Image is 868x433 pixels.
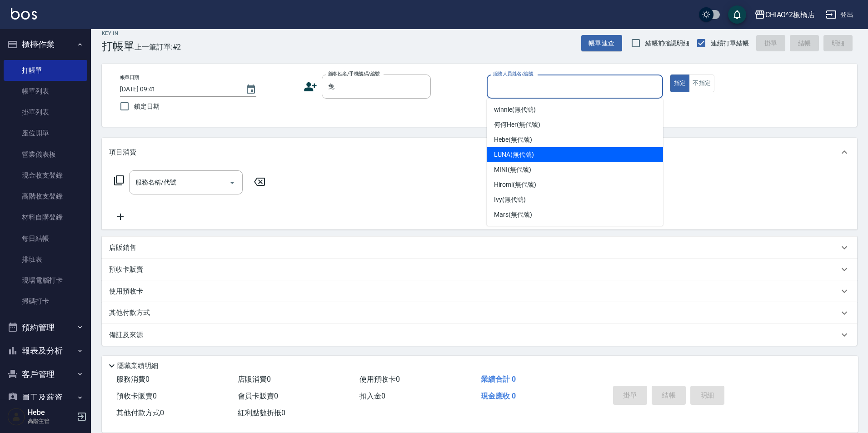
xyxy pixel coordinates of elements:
[109,287,143,296] p: 使用預收卡
[225,175,239,190] button: Open
[102,237,857,259] div: 店販銷售
[670,75,690,92] button: 指定
[493,70,533,77] label: 服務人員姓名/編號
[494,150,534,159] span: LUNA (無代號)
[822,6,857,23] button: 登出
[238,375,271,383] span: 店販消費 0
[4,165,87,186] a: 現金收支登錄
[116,392,157,400] span: 預收卡販賣 0
[711,39,749,48] span: 連續打單結帳
[4,270,87,291] a: 現場電腦打卡
[494,105,535,114] span: winnie (無代號)
[109,308,155,318] p: 其他付款方式
[359,392,385,400] span: 扣入金 0
[765,9,815,20] div: CHIAO^2板橋店
[4,291,87,312] a: 掃碼打卡
[102,280,857,302] div: 使用預收卡
[4,249,87,270] a: 排班表
[116,375,150,383] span: 服務消費 0
[4,60,87,81] a: 打帳單
[4,207,87,228] a: 材料自購登錄
[240,79,262,100] button: Choose date, selected date is 2025-10-13
[494,195,526,204] span: Ivy (無代號)
[102,40,135,53] h3: 打帳單
[102,302,857,324] div: 其他付款方式
[102,259,857,280] div: 預收卡販賣
[102,324,857,346] div: 備註及來源
[4,186,87,207] a: 高階收支登錄
[238,408,285,417] span: 紅利點數折抵 0
[116,408,164,417] span: 其他付款方式 0
[494,120,540,129] span: 何何Her (無代號)
[494,180,536,189] span: Hiromi (無代號)
[494,210,532,219] span: Mars (無代號)
[109,265,143,274] p: 預收卡販賣
[11,8,37,20] img: Logo
[134,102,160,111] span: 鎖定日期
[102,30,135,36] h2: Key In
[494,165,531,174] span: MINI (無代號)
[751,5,819,24] button: CHIAO^2板橋店
[4,339,87,363] button: 報表及分析
[359,375,400,383] span: 使用預收卡 0
[581,35,622,52] button: 帳單速查
[4,228,87,249] a: 每日結帳
[4,123,87,144] a: 座位開單
[120,74,139,81] label: 帳單日期
[102,138,857,167] div: 項目消費
[4,316,87,339] button: 預約管理
[4,102,87,123] a: 掛單列表
[238,392,278,400] span: 會員卡販賣 0
[135,41,181,53] span: 上一筆訂單:#2
[4,144,87,165] a: 營業儀表板
[28,417,74,425] p: 高階主管
[117,361,158,371] p: 隱藏業績明細
[109,243,136,253] p: 店販銷售
[328,70,380,77] label: 顧客姓名/手機號碼/編號
[4,386,87,409] button: 員工及薪資
[7,408,25,426] img: Person
[494,135,532,144] span: Hebe (無代號)
[645,39,690,48] span: 結帳前確認明細
[689,75,714,92] button: 不指定
[120,82,236,97] input: YYYY/MM/DD hh:mm
[481,392,516,400] span: 現金應收 0
[728,5,746,24] button: save
[4,81,87,102] a: 帳單列表
[28,408,74,417] h5: Hebe
[4,33,87,56] button: 櫃檯作業
[481,375,516,383] span: 業績合計 0
[109,148,136,157] p: 項目消費
[109,330,143,340] p: 備註及來源
[4,363,87,386] button: 客戶管理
